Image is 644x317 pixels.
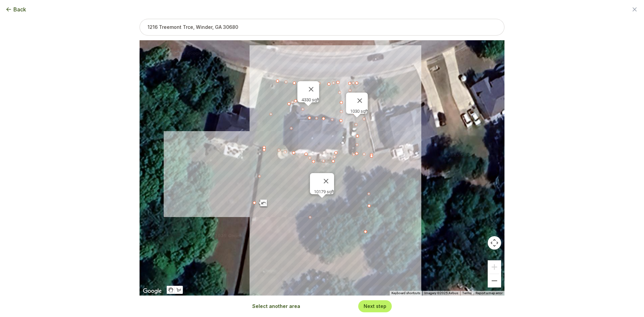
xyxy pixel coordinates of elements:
span: Back [13,5,26,13]
button: Close [318,173,334,189]
div: 4330 sqft [302,97,319,102]
img: Google [141,287,163,296]
button: Next step [364,303,386,309]
button: Select another area [252,303,300,310]
button: Stop drawing [167,286,175,294]
span: Imagery ©2025 Airbus [424,291,458,295]
button: Back [5,5,26,13]
button: Draw a shape [175,286,183,294]
a: Open this area in Google Maps (opens a new window) [141,287,163,296]
input: 1216 Treemont Trce, Winder, GA 30680 [140,19,504,36]
button: Keyboard shortcuts [391,291,420,296]
a: Terms [462,291,472,295]
button: Close [303,81,319,97]
a: Report a map error [476,291,502,295]
button: Zoom out [488,274,501,287]
button: Close [352,93,368,109]
button: Undo last edit [258,199,268,209]
button: Map camera controls [488,236,501,250]
div: 10179 sqft [314,189,334,194]
button: Zoom in [488,260,501,274]
div: 1030 sqft [350,109,368,114]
